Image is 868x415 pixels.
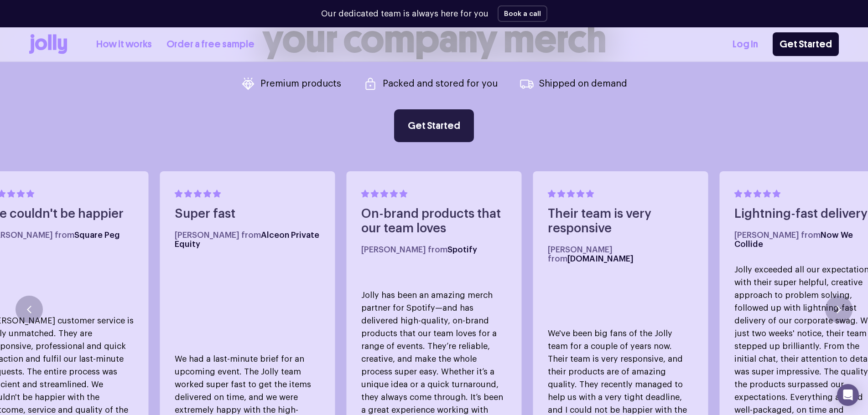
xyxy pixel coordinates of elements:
p: Our dedicated team is always here for you [321,8,489,20]
h4: Super fast [175,207,321,221]
h5: [PERSON_NAME] from [175,231,321,249]
a: How it works [96,37,152,52]
div: Open Intercom Messenger [837,384,859,406]
p: Shipped on demand [539,79,627,88]
p: Premium products [260,79,341,88]
h5: [PERSON_NAME] from [361,245,507,254]
span: Spotify [447,246,477,254]
h5: [PERSON_NAME] from [548,245,694,263]
a: Get Started [394,109,474,142]
a: Get Started [773,32,839,56]
button: Book a call [498,5,547,22]
h4: On-brand products that our team loves [361,207,507,236]
a: Order a free sample [166,37,255,52]
p: Packed and stored for you [383,79,498,88]
h4: Their team is very responsive [548,207,694,236]
span: Square Peg [74,231,120,239]
a: Log In [733,37,758,52]
span: [DOMAIN_NAME] [567,255,634,263]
